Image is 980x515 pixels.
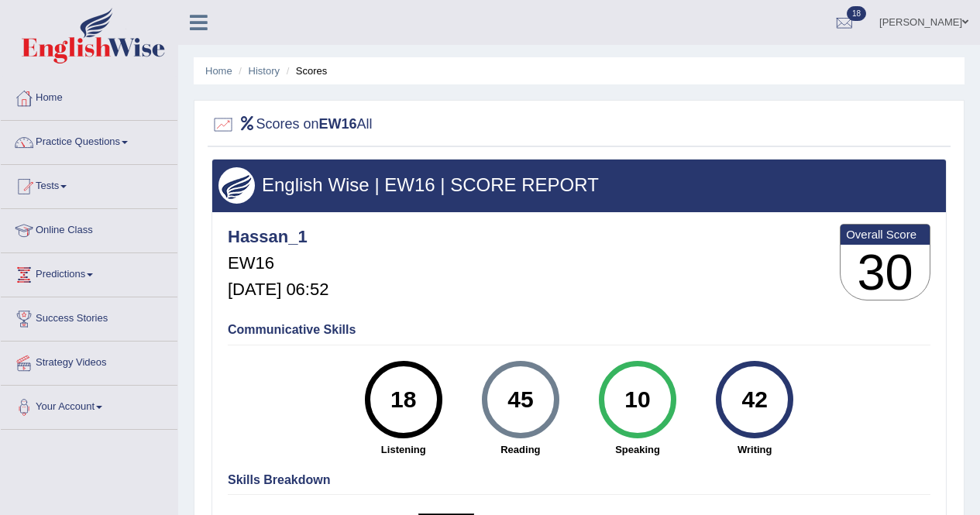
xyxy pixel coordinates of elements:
[841,245,930,300] h3: 30
[1,77,177,115] a: Home
[1,253,177,292] a: Predictions
[228,323,930,337] h4: Communicative Skills
[228,280,328,299] h5: [DATE] 06:52
[319,116,357,132] b: EW16
[205,65,232,77] a: Home
[727,367,783,432] div: 42
[352,442,454,457] strong: Listening
[469,442,571,457] strong: Reading
[1,386,177,424] a: Your Account
[218,175,940,195] h3: English Wise | EW16 | SCORE REPORT
[847,6,866,21] span: 18
[218,167,255,204] img: wings.png
[228,473,930,487] h4: Skills Breakdown
[375,367,432,432] div: 18
[283,64,328,78] li: Scores
[228,228,328,246] h4: Hassan_1
[1,209,177,248] a: Online Class
[609,367,665,432] div: 10
[586,442,688,457] strong: Speaking
[1,297,177,336] a: Success Stories
[1,165,177,204] a: Tests
[228,254,328,273] h5: EW16
[211,113,373,136] h2: Scores on All
[1,121,177,160] a: Practice Questions
[846,228,924,241] b: Overall Score
[1,342,177,380] a: Strategy Videos
[249,65,280,77] a: History
[492,367,548,432] div: 45
[704,442,806,457] strong: Writing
